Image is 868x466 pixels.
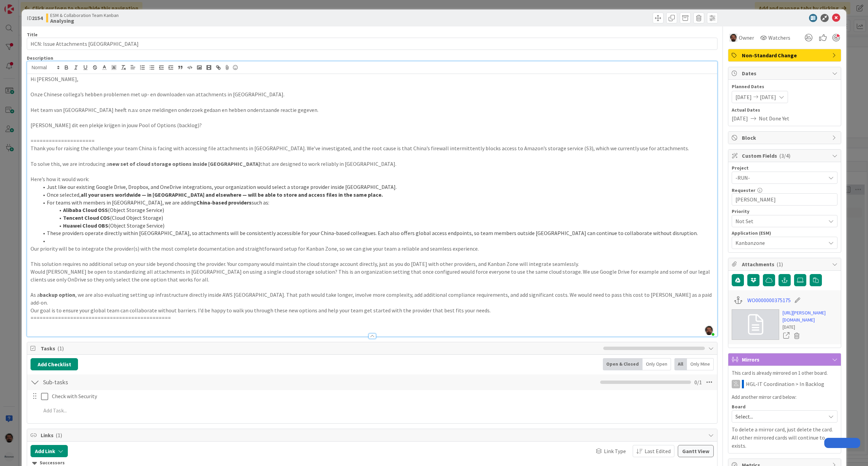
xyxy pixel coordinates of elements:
span: Block [742,134,829,142]
span: ESM & Collaboration Team Kanban [50,13,119,18]
span: Our goal is to ensure your global team can collaborate without barriers. I’d be happy to walk you... [31,307,491,314]
span: [DATE] [760,93,776,101]
span: Description [27,55,53,61]
span: Once selected, [47,191,81,198]
input: type card name here... [27,38,717,50]
span: Owner [739,34,754,42]
input: Add Checklist... [41,376,193,388]
span: Board [732,404,746,409]
span: Watchers [768,34,790,42]
b: 2154 [32,15,43,21]
span: Non-Standard Change [742,51,829,59]
span: Tasks [41,344,600,352]
span: Would [PERSON_NAME] be open to standardizing all attachments in [GEOGRAPHIC_DATA] on using a sing... [31,268,711,283]
span: ( 1 ) [776,261,783,268]
span: (Object Storage Service) [108,222,164,229]
span: (Cloud Object Storage) [110,214,163,221]
span: Not Set [735,216,822,226]
img: AC [729,34,737,42]
div: Priority [732,209,837,214]
span: This solution requires no additional setup on your side beyond choosing the provider. Your compan... [31,260,579,267]
div: Open & Closed [603,358,643,370]
label: Title [27,32,38,38]
strong: Tencent Cloud COS [63,214,110,221]
span: such as: [252,199,269,206]
span: [PERSON_NAME] dit een plekje krijgen in jouw Pool of Options (backlog)? [31,122,202,129]
div: [DATE] [783,324,837,331]
span: Link Type [604,447,626,455]
span: Dates [742,69,829,77]
span: Attachments [742,260,829,268]
button: Add Checklist [31,358,78,370]
p: To delete a mirror card, just delete the card. All other mirrored cards will continue to exists. [732,425,837,450]
span: ( 1 ) [56,432,62,439]
button: Add Link [31,445,68,457]
span: For teams with members in [GEOGRAPHIC_DATA], we are adding [47,199,196,206]
button: Gantt View [678,445,714,457]
span: Select... [735,412,822,421]
div: Application (ESM) [732,231,837,235]
div: Only Open [643,358,671,370]
span: These providers operate directly within [GEOGRAPHIC_DATA], so attachments will be consistently ac... [47,230,698,236]
strong: backup option [40,291,75,298]
span: Just like our existing Google Drive, Dropbox, and OneDrive integrations, your organization would ... [47,183,397,190]
span: , we are also evaluating setting up infrastructure directly inside AWS [GEOGRAPHIC_DATA]. That pa... [31,291,713,306]
strong: all your users worldwide — in [GEOGRAPHIC_DATA] and elsewhere — will be able to store and access ... [81,191,383,198]
a: Open [783,331,790,340]
span: Actual Dates [732,106,837,114]
span: Kanbanzone [735,238,822,248]
span: To solve this, we are introducing a [31,160,109,167]
div: Only Mine [687,358,714,370]
span: Last Edited [645,447,671,455]
span: (Object Storage Service) [108,207,164,213]
span: Our priority will be to integrate the provider(s) with the most complete documentation and straig... [31,245,479,252]
strong: Alibaba Cloud OSS [63,207,108,213]
span: Thank you for raising the challenge your team China is facing with accessing file attachments in ... [31,145,689,152]
p: Add another mirror card below: [732,393,837,401]
span: [DATE] [732,114,748,122]
button: Last Edited [633,445,674,457]
span: HGL-IT Coordination > In Backlog [746,380,824,388]
div: Project [732,166,837,170]
span: Het team van [GEOGRAPHIC_DATA] heeft n.a.v. onze meldingen onderzoek gedaan en hebben onderstaand... [31,106,318,113]
span: that are designed to work reliably in [GEOGRAPHIC_DATA]. [260,160,396,167]
a: [URL][PERSON_NAME][DOMAIN_NAME] [783,309,837,324]
span: Custom Fields [742,152,829,160]
strong: China-based providers [196,199,252,206]
p: This card is already mirrored on 1 other board. [732,369,837,377]
span: As a [31,291,40,298]
img: OnCl7LGpK6aSgKCc2ZdSmTqaINaX6qd1.png [704,326,714,335]
a: WO0000000375175 [747,296,791,304]
strong: new set of cloud storage options inside [GEOGRAPHIC_DATA] [109,160,260,167]
b: Analysing [50,18,119,23]
span: ============================================== [31,314,171,321]
span: ( 3/4 ) [779,152,790,159]
span: Hi [PERSON_NAME], [31,76,78,82]
span: [DATE] [735,93,752,101]
span: Links [41,431,705,439]
span: Here’s how it would work: [31,176,89,182]
span: ( 1 ) [57,345,64,352]
span: -RUN- [735,173,822,182]
span: Onze Chinese collega’s hebben problemen met up- en downloaden van attachments in [GEOGRAPHIC_DATA]. [31,91,284,98]
span: Mirrors [742,355,829,364]
span: ID [27,14,43,22]
span: 0 / 1 [694,378,702,386]
label: Requester [732,187,755,193]
span: ===================== [31,137,95,144]
p: Check with Security [52,392,712,400]
span: Not Done Yet [759,114,789,122]
span: Planned Dates [732,83,837,90]
div: All [674,358,687,370]
strong: Huawei Cloud OBS [63,222,108,229]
